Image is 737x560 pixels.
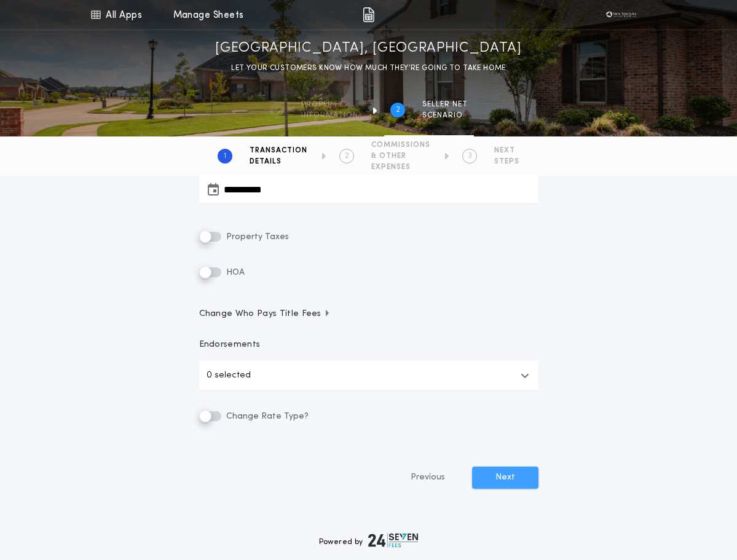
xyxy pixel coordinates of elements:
span: Property [301,100,358,109]
span: information [301,111,358,120]
span: EXPENSES [371,162,430,172]
img: vs-icon [602,9,639,21]
button: Change Who Pays Title Fees [199,308,538,320]
span: Property Taxes [224,232,289,242]
span: SCENARIO [422,111,468,120]
span: Change Who Pays Title Fees [199,308,331,320]
p: LET YOUR CUSTOMERS KNOW HOW MUCH THEY’RE GOING TO TAKE HOME [231,62,506,74]
div: Powered by [319,533,419,548]
button: Next [472,467,538,489]
p: 0 selected [207,368,251,383]
h2: 2 [345,151,349,161]
h2: 2 [396,105,400,115]
p: Endorsements [199,339,538,351]
span: Change Rate Type? [224,412,309,421]
span: STEPS [494,157,519,167]
h2: 1 [224,151,226,161]
h1: [GEOGRAPHIC_DATA], [GEOGRAPHIC_DATA] [215,39,522,58]
span: SELLER NET [422,100,468,109]
span: NEXT [494,146,519,156]
span: & OTHER [371,151,430,161]
img: img [363,7,374,22]
img: logo [368,533,419,548]
button: 0 selected [199,361,538,390]
span: TRANSACTION [250,146,307,156]
span: COMMISSIONS [371,140,430,150]
button: Previous [386,467,470,489]
span: HOA [224,268,245,277]
h2: 3 [468,151,472,161]
span: DETAILS [250,157,307,167]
